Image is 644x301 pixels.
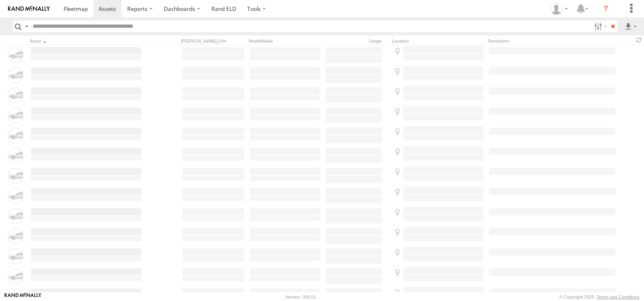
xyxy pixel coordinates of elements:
div: Location [392,38,485,44]
div: Victor Calcano Jr [547,3,571,15]
div: Usage [324,38,389,44]
div: Model/Make [249,38,321,44]
div: Reminders [488,38,564,44]
i: ? [599,2,612,15]
div: © Copyright 2025 - [559,295,640,299]
div: [PERSON_NAME]./Vin [181,38,246,44]
img: rand-logo.svg [8,6,50,12]
label: Export results as... [624,21,638,32]
span: Refresh [634,36,644,44]
div: Version: 309.01 [285,295,316,299]
a: Visit our Website [4,293,41,301]
label: Search Query [23,21,30,32]
div: Click to Sort [30,38,142,44]
a: Terms and Conditions [597,295,640,299]
label: Search Filter Options [591,21,608,32]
